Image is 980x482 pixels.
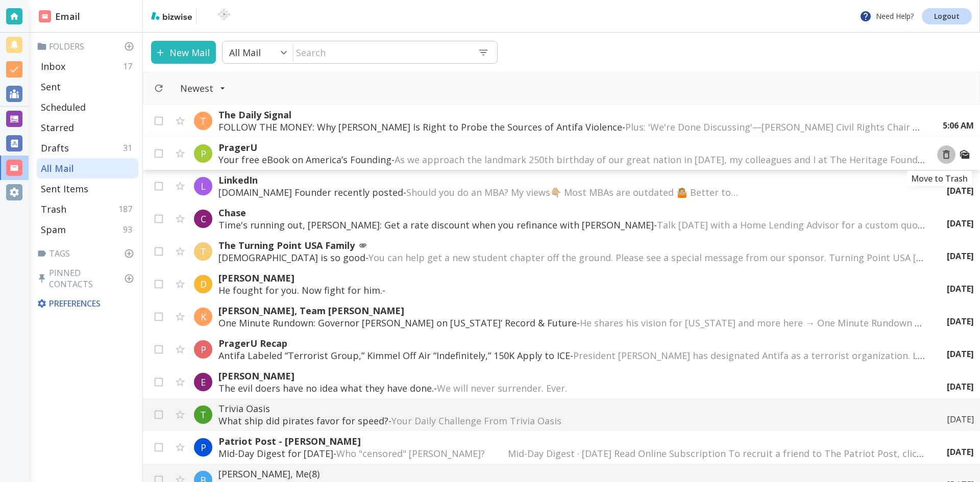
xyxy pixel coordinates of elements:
div: Inbox17 [37,56,138,77]
div: Starred [37,117,138,138]
p: [DATE] [947,250,974,262]
button: Move to Trash [937,145,955,164]
p: The Daily Signal [218,109,922,121]
div: Spam93 [37,219,138,240]
p: [DATE] [947,218,974,229]
p: Chase [218,207,926,219]
p: What ship did pirates favor for speed? - [218,415,926,427]
p: C [201,213,206,225]
p: Your free eBook on America’s Founding - [218,154,925,166]
button: Filter [170,77,236,99]
div: All Mail [37,158,138,179]
button: New Mail [151,41,216,64]
p: 187 [118,204,136,215]
img: DashboardSidebarEmail.svg [39,10,51,22]
p: [DATE] [947,348,974,360]
div: Preferences [35,294,138,313]
p: [DATE] [947,381,974,392]
p: LinkedIn [218,174,926,186]
p: D [200,278,207,290]
p: Inbox [41,60,65,72]
p: T [200,245,206,258]
p: T [200,409,206,421]
p: Tags [37,248,138,259]
p: Patriot Post - [PERSON_NAME] [218,435,926,447]
div: Sent Items [37,179,138,199]
span: Your Daily Challenge From Trivia Oasis ‌ ‌ ‌ ‌ ‌ ‌ ‌ ‌ ‌ ‌ ‌ ‌ ‌ ‌ ‌ ‌ ‌ ‌ ‌ ‌ ‌ ‌ ‌ ‌ ‌ ‌ ‌ ‌ ‌ ... [391,415,768,427]
p: P [201,343,206,356]
div: Drafts31 [37,138,138,158]
p: Need Help? [860,10,914,22]
p: Sent [41,81,61,93]
p: PragerU [218,141,925,154]
p: Trash [41,203,66,215]
p: All Mail [41,162,74,174]
p: He fought for you. Now fight for him. - [218,284,926,296]
p: [PERSON_NAME] [218,370,926,382]
p: PragerU Recap [218,337,926,349]
p: The Turning Point USA Family [218,239,926,251]
p: Folders [37,41,138,52]
img: BioTech International [201,8,248,24]
div: Sent [37,77,138,97]
p: One Minute Rundown: Governor [PERSON_NAME] on [US_STATE]’ Record & Future - [218,317,926,329]
p: P [201,441,206,453]
p: Scheduled [41,101,86,113]
p: K [201,311,206,323]
p: L [201,180,206,192]
p: Pinned Contacts [37,267,138,290]
span: Should you do an MBA? My views👇🏼 Most MBAs are outdated 🤷🏼 Better to… ͏ ͏ ͏ ͏ ͏ ͏ ͏ ͏ ͏ ͏ ͏ ͏ ͏ ͏... [406,186,906,198]
p: [DATE] [947,414,974,425]
p: [DATE] [947,316,974,327]
p: Preferences [37,298,136,309]
p: [DATE] [947,185,974,196]
p: FOLLOW THE MONEY: Why [PERSON_NAME] Is Right to Probe the Sources of Antifa Violence - [218,121,922,133]
p: [DEMOGRAPHIC_DATA] is so good - [218,251,926,264]
p: 5:06 AM [943,120,974,131]
a: Logout [922,8,972,24]
p: Starred [41,121,74,134]
p: [PERSON_NAME], Team [PERSON_NAME] [218,305,926,317]
p: Spam [41,223,66,236]
p: [DOMAIN_NAME] Founder recently posted - [218,186,926,198]
p: 93 [123,224,136,235]
p: 31 [123,142,136,154]
p: Drafts [41,142,69,154]
div: Trash187 [37,199,138,219]
p: [DATE] [947,446,974,458]
p: Logout [934,13,960,20]
p: Mid-Day Digest for [DATE] - [218,447,926,460]
p: P [201,147,206,160]
div: Scheduled [37,97,138,117]
img: bizwise [151,12,192,20]
button: Refresh [150,79,168,97]
p: All Mail [229,46,261,59]
input: Search [293,42,470,63]
div: Move to Trash [907,171,972,186]
span: We will never surrender. Ever. ͏‌ ͏‌ ͏‌ ͏‌ ͏‌ ͏‌ ͏‌ ͏‌ ͏‌ ͏‌ ͏‌ ͏‌ ͏‌ ͏‌ ͏‌ ͏‌ ͏‌ ͏‌ ͏‌ ͏‌ ͏‌ ͏‌ ... [437,382,713,394]
p: 17 [123,61,136,72]
p: Sent Items [41,183,88,195]
h2: Email [39,10,80,23]
button: Mark as Read [955,145,974,164]
p: [PERSON_NAME], Me (8) [218,468,926,480]
p: [PERSON_NAME] [218,272,926,284]
p: E [201,376,206,388]
span: ‌ ‌ ‌ ‌ ‌ ‌ ‌ ‌ ‌ ‌ ‌ ‌ ‌ ‌ ‌ ‌ ‌ ‌ ‌ ‌ ‌ ‌ ‌ ‌ ‌ ‌ ‌ ‌ ‌ ‌ ‌ ‌ ‌ ‌ ‌ ‌ ‌ ‌ ‌ ‌ ‌ ‌ ‌ ‌ ‌ ‌ ‌ ‌ ‌... [385,284,641,296]
p: Trivia Oasis [218,402,926,415]
p: T [200,115,206,127]
p: [DATE] [947,283,974,294]
p: Antifa Labeled “Terrorist Group,” Kimmel Off Air “Indefinitely,” 150K Apply to ICE - [218,349,926,362]
p: The evil doers have no idea what they have done. - [218,382,926,394]
p: Time's running out, [PERSON_NAME]: Get a rate discount when you refinance with [PERSON_NAME] - [218,219,926,231]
